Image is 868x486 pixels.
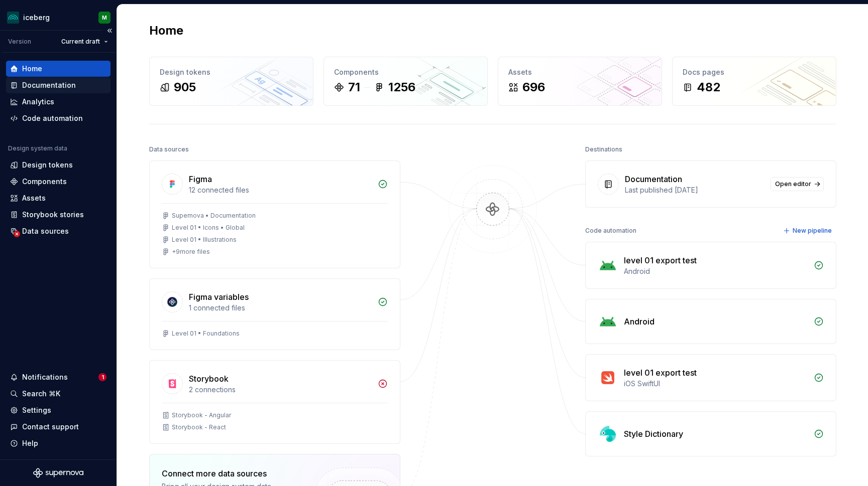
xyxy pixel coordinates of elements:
div: Data sources [22,226,69,236]
div: 905 [174,79,196,95]
a: Design tokens905 [149,57,313,106]
div: Storybook - Angular [172,411,231,419]
div: Notifications [22,372,68,382]
div: Documentation [22,80,76,90]
a: Assets [6,190,111,206]
span: 1 [98,373,106,381]
a: Storybook stories [6,207,111,223]
div: 71 [348,79,360,95]
a: Data sources [6,223,111,239]
a: Figma12 connected filesSupernova • DocumentationLevel 01 • Icons • GlobalLevel 01 • Illustrations... [149,160,400,268]
button: icebergM [2,7,115,28]
div: Level 01 • Foundations [172,330,240,338]
div: Level 01 • Illustrations [172,236,237,244]
div: 12 connected files [189,185,372,195]
a: Documentation [6,77,111,93]
div: 696 [522,79,545,95]
button: Notifications1 [6,369,111,385]
div: Components [22,177,67,187]
div: Storybook - React [172,423,226,431]
div: Level 01 • Icons • Global [172,224,245,232]
div: iceberg [23,13,50,23]
span: Open editor [775,180,811,188]
div: Last published [DATE] [625,185,765,195]
div: Design tokens [22,160,73,170]
div: Android [624,315,655,328]
div: Design system data [8,144,67,152]
div: Contact support [22,422,79,432]
div: Assets [508,67,652,77]
div: Connect more data sources [162,467,297,479]
button: Collapse sidebar [102,24,117,38]
div: Android [624,266,808,276]
div: Home [22,64,42,74]
div: Assets [22,193,46,203]
div: level 01 export test [624,367,697,379]
a: Code automation [6,110,111,126]
a: Open editor [771,177,824,191]
button: Search ⌘K [6,386,111,402]
a: Settings [6,402,111,418]
div: Design tokens [160,67,303,77]
div: Storybook stories [22,210,84,220]
svg: Supernova Logo [33,468,83,478]
div: 1256 [388,79,415,95]
img: 418c6d47-6da6-4103-8b13-b5999f8989a1.png [7,12,19,24]
div: Figma [189,173,212,185]
div: level 01 export test [624,254,697,266]
div: Components [334,67,477,77]
div: Supernova • Documentation [172,212,256,220]
div: Help [22,438,38,448]
div: Search ⌘K [22,389,60,399]
h2: Home [149,23,183,39]
div: Documentation [625,173,682,185]
div: 2 connections [189,385,372,395]
div: M [102,14,107,22]
button: Contact support [6,419,111,435]
div: Settings [22,405,51,415]
div: + 9 more files [172,248,210,256]
div: 1 connected files [189,303,372,313]
a: Design tokens [6,157,111,173]
button: New pipeline [780,224,836,238]
a: Analytics [6,94,111,110]
div: 482 [697,79,720,95]
span: Current draft [61,38,100,46]
a: Components [6,174,111,190]
a: Docs pages482 [672,57,836,106]
div: Analytics [22,97,54,107]
div: Version [8,38,31,46]
div: Docs pages [683,67,826,77]
a: Components711256 [323,57,488,106]
button: Help [6,435,111,451]
a: Assets696 [498,57,662,106]
div: Code automation [22,113,83,123]
div: Data sources [149,142,189,156]
a: Home [6,61,111,77]
div: Storybook [189,373,229,385]
button: Current draft [57,35,113,49]
div: iOS SwiftUI [624,379,808,389]
div: Figma variables [189,291,249,303]
div: Destinations [585,142,622,156]
div: Style Dictionary [624,428,683,440]
a: Figma variables1 connected filesLevel 01 • Foundations [149,278,400,350]
span: New pipeline [793,227,832,235]
div: Code automation [585,224,636,238]
a: Storybook2 connectionsStorybook - AngularStorybook - React [149,360,400,444]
